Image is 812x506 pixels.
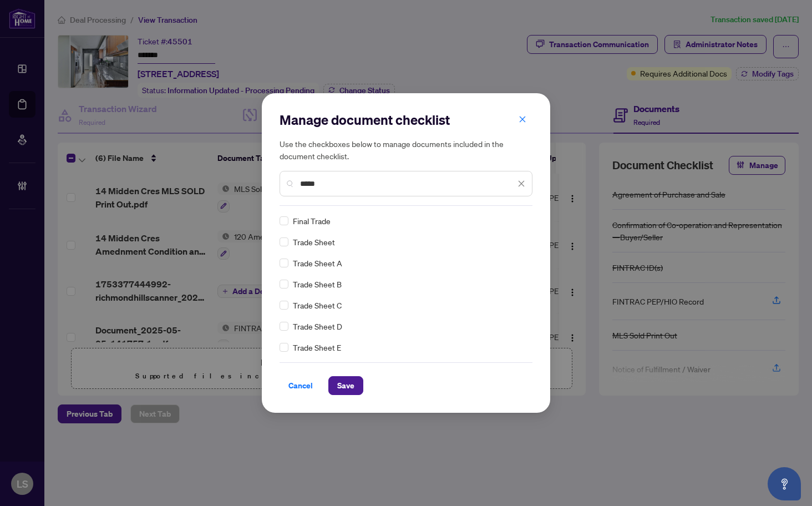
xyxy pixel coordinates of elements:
span: Trade Sheet E [293,341,341,353]
span: Cancel [288,377,313,394]
h2: Manage document checklist [280,111,532,129]
button: Cancel [280,376,322,395]
span: Trade Sheet B [293,278,342,290]
h5: Use the checkboxes below to manage documents included in the document checklist. [280,138,532,162]
span: Final Trade [293,215,331,227]
span: Trade Sheet C [293,299,342,311]
span: Trade Sheet A [293,257,342,269]
span: Trade Sheet [293,236,335,248]
button: Save [328,376,363,395]
span: close [517,180,525,188]
button: Open asap [768,467,801,500]
span: Save [337,377,354,394]
span: Trade Sheet D [293,320,342,332]
span: close [519,115,526,123]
